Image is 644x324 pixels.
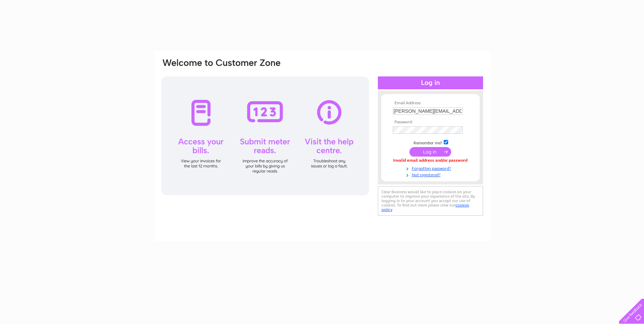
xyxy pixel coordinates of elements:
[409,147,451,157] input: Submit
[391,139,470,146] td: Remember me?
[391,120,470,125] th: Password:
[393,171,470,178] a: Not registered?
[393,158,468,163] div: Invalid email address and/or password
[378,186,483,216] div: Clear Business would like to place cookies on your computer to improve your experience of the sit...
[391,101,470,106] th: Email Address:
[393,165,470,171] a: Forgotten password?
[382,203,469,212] a: cookies policy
